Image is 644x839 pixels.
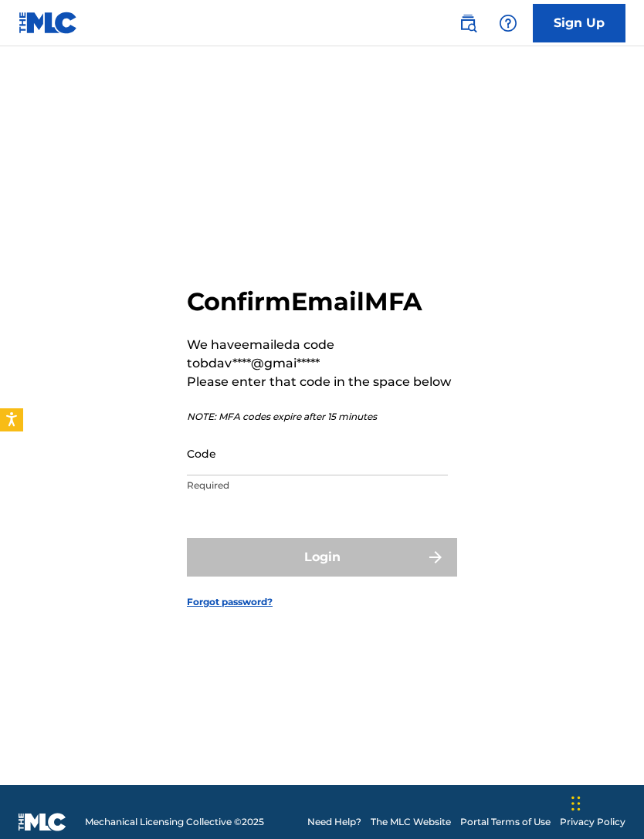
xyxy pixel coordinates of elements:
[187,479,448,492] p: Required
[571,780,581,827] div: Drag
[187,286,457,317] h2: Confirm Email MFA
[452,8,483,39] a: Public Search
[307,815,361,829] a: Need Help?
[499,14,517,32] img: help
[459,14,477,32] img: search
[371,815,451,829] a: The MLC Website
[85,815,264,829] span: Mechanical Licensing Collective © 2025
[187,410,457,424] p: NOTE: MFA codes expire after 15 minutes
[493,8,524,39] div: Help
[560,815,625,829] a: Privacy Policy
[19,12,78,34] img: MLC Logo
[187,595,273,609] a: Forgot password?
[19,813,66,831] img: logo
[567,765,644,839] iframe: Chat Widget
[187,373,457,391] p: Please enter that code in the space below
[533,4,625,42] a: Sign Up
[460,815,551,829] a: Portal Terms of Use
